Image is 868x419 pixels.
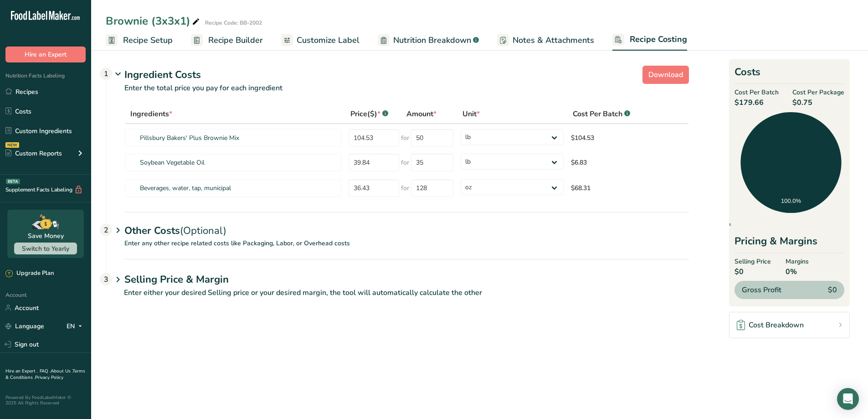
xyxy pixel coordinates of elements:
[106,238,689,259] p: Enter any other recipe related costs like Packaging, Labor, or Overhead costs
[124,272,689,287] h1: Selling Price & Margin
[124,67,689,83] div: Ingredient Costs
[281,30,360,51] a: Customize Label
[208,34,263,47] span: Recipe Builder
[648,69,683,80] span: Download
[5,269,54,278] div: Upgrade Plan
[401,133,409,143] span: for
[67,321,86,331] div: EN
[786,257,809,266] span: Margins
[6,179,20,184] div: BETA
[734,65,844,84] h2: Costs
[828,285,837,295] span: $0
[406,109,437,119] span: Amount
[130,109,172,119] span: Ingredients
[729,312,850,338] a: Cost Breakdown
[123,34,173,47] span: Recipe Setup
[5,318,44,334] a: Language
[35,374,63,381] a: Privacy Policy
[393,34,471,47] span: Nutrition Breakdown
[297,34,360,47] span: Customize Label
[100,67,112,80] div: 1
[5,368,85,381] a: Terms & Conditions .
[14,243,77,254] button: Switch to Yearly
[378,30,479,51] a: Nutrition Breakdown
[734,266,771,277] span: $0
[28,231,64,241] div: Save Money
[106,30,173,51] a: Recipe Setup
[497,30,594,51] a: Notes & Attachments
[792,88,844,97] span: Cost Per Package
[106,83,689,104] p: Enter the total price you pay for each ingredient
[205,19,262,27] div: Recipe Code: BB-2002
[51,368,72,374] a: About Us .
[401,158,409,167] span: for
[350,109,388,119] div: Price($)
[5,368,38,374] a: Hire an Expert .
[742,285,781,295] span: Gross Profit
[573,109,622,119] span: Cost Per Batch
[100,273,112,285] div: 3
[106,13,201,29] div: Brownie (3x3x1)
[40,368,51,374] a: FAQ .
[462,109,480,119] span: Unit
[737,320,804,331] div: Cost Breakdown
[734,97,779,108] span: $179.66
[786,266,809,277] span: 0%
[191,30,263,51] a: Recipe Builder
[642,66,689,84] button: Download
[180,224,226,238] span: (Optional)
[124,212,689,238] div: Other Costs
[792,97,844,108] span: $0.75
[100,224,112,236] div: 2
[106,287,689,309] p: Enter either your desired Selling price or your desired margin, the tool will automatically calcu...
[401,183,409,193] span: for
[5,149,62,158] div: Custom Reports
[5,142,19,148] div: NEW
[704,222,731,227] span: Ingredients
[734,234,844,253] div: Pricing & Margins
[5,47,86,62] button: Hire an Expert
[567,150,678,175] td: $6.83
[5,395,86,406] div: Powered By FoodLabelMaker © 2025 All Rights Reserved
[567,175,678,201] td: $68.31
[612,29,687,51] a: Recipe Costing
[513,34,594,47] span: Notes & Attachments
[734,257,771,266] span: Selling Price
[567,124,678,150] td: $104.53
[837,388,859,410] div: Open Intercom Messenger
[22,244,69,253] span: Switch to Yearly
[734,88,779,97] span: Cost Per Batch
[630,33,687,46] span: Recipe Costing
